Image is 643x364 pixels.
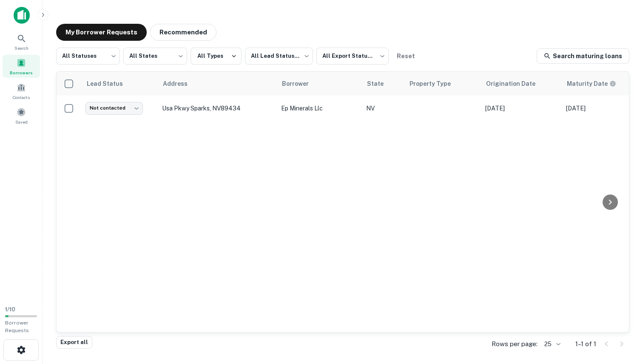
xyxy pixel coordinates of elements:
[282,79,320,89] span: Borrower
[162,104,273,112] p: Usa Pkwy Sparks, NV89434
[492,339,538,349] p: Rows per page:
[56,24,147,41] button: My Borrower Requests
[3,55,40,78] a: Borrowers
[567,79,627,88] span: Maturity dates displayed may be estimated. Please contact the lender for the most accurate maturi...
[13,94,30,101] span: Contacts
[481,72,562,96] th: Origination Date
[277,72,362,96] th: Borrower
[191,48,242,65] button: All Types
[123,45,187,67] div: All States
[5,306,15,313] span: 1 / 10
[485,104,558,113] p: [DATE]
[404,72,481,96] th: Property Type
[10,69,33,76] span: Borrowers
[410,79,462,89] span: Property Type
[366,104,400,113] p: NV
[5,320,29,333] span: Borrower Requests
[245,45,313,67] div: All Lead Statuses
[486,79,546,89] span: Origination Date
[3,104,40,127] a: Saved
[392,48,419,65] button: Reset
[85,102,143,114] div: Not contacted
[281,104,358,113] p: ep minerals llc
[367,79,395,89] span: State
[163,79,199,89] span: Address
[3,30,40,53] a: Search
[158,72,277,96] th: Address
[56,336,92,349] button: Export all
[150,24,216,41] button: Recommended
[362,72,404,96] th: State
[15,119,28,125] span: Saved
[562,72,643,96] th: Maturity dates displayed may be estimated. Please contact the lender for the most accurate maturi...
[600,296,643,337] iframe: Chat Widget
[316,45,389,67] div: All Export Statuses
[575,339,596,349] p: 1–1 of 1
[3,79,40,102] a: Contacts
[14,7,30,24] img: capitalize-icon.png
[81,72,158,96] th: Lead Status
[86,79,134,89] span: Lead Status
[541,338,562,350] div: 25
[566,104,638,113] p: [DATE]
[567,79,608,88] h6: Maturity Date
[567,79,616,88] div: Maturity dates displayed may be estimated. Please contact the lender for the most accurate maturi...
[14,45,28,51] span: Search
[56,45,120,67] div: All Statuses
[537,48,629,64] a: Search maturing loans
